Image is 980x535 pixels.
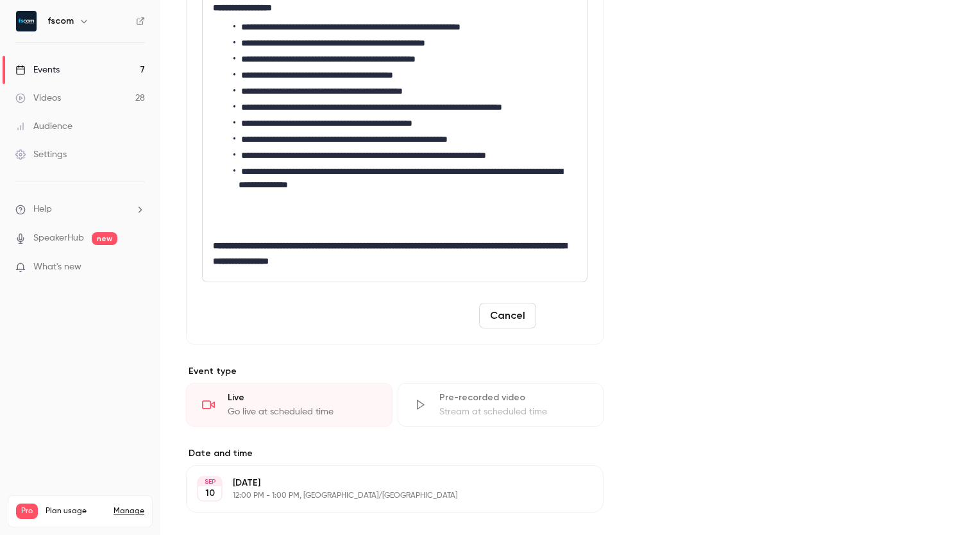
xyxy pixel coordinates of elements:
span: Pro [16,504,38,519]
div: Pre-recorded videoStream at scheduled time [398,383,604,427]
span: Plan usage [46,506,106,516]
button: Cancel [479,303,536,328]
div: Audience [15,120,72,133]
label: Date and time [186,447,604,460]
iframe: Noticeable Trigger [130,262,145,273]
div: Stream at scheduled time [439,405,588,418]
li: help-dropdown-opener [15,203,145,216]
div: Live [228,391,376,404]
img: fscom [16,11,37,31]
div: SEP [198,477,221,486]
span: Help [33,203,52,216]
div: Settings [15,148,67,161]
div: Go live at scheduled time [228,405,376,418]
a: Manage [114,506,144,516]
div: LiveGo live at scheduled time [186,383,393,427]
div: Videos [15,92,61,105]
span: new [92,232,117,245]
p: Event type [186,365,604,378]
p: 10 [205,487,215,500]
div: Events [15,64,60,76]
div: Pre-recorded video [439,391,588,404]
a: SpeakerHub [33,232,84,245]
p: 12:00 PM - 1:00 PM, [GEOGRAPHIC_DATA]/[GEOGRAPHIC_DATA] [233,491,536,501]
span: What's new [33,260,81,274]
h6: fscom [47,15,74,28]
p: [DATE] [233,477,536,489]
button: Save [541,303,587,328]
